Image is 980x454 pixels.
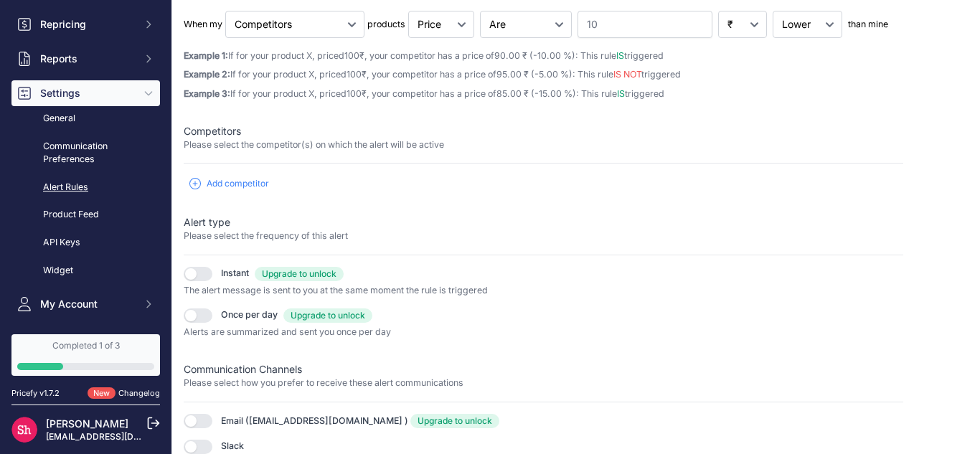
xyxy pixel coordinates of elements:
[249,415,402,426] span: [EMAIL_ADDRESS][DOMAIN_NAME]
[221,267,249,281] span: Instant
[40,297,134,311] span: My Account
[184,326,903,339] p: Alerts are summarized and sent you once per day
[184,18,222,32] p: When my
[184,284,903,298] p: The alert message is sent to you at the same moment the rule is triggered
[46,417,128,430] a: [PERSON_NAME]
[11,80,160,106] button: Settings
[184,215,903,230] p: Alert type
[848,18,888,32] p: than mine
[207,178,269,189] span: Add competitor
[184,50,228,61] strong: Example 1:
[221,308,278,323] span: Once per day
[184,362,903,377] p: Communication Channels
[40,86,134,100] span: Settings
[184,88,230,99] strong: Example 3:
[40,17,134,32] span: Repricing
[118,388,160,398] a: Changelog
[496,69,573,80] span: 95.00 ₹ (-5.00 %)
[255,267,344,281] span: Upgrade to unlock
[11,134,160,172] a: Communication Preferences
[184,88,903,101] p: If for your product X, priced ₹, your competitor has a price of : This rule triggered
[184,230,903,243] p: Please select the frequency of this alert
[17,340,154,351] div: Completed 1 of 3
[617,88,625,99] span: IS
[283,308,372,323] span: Upgrade to unlock
[367,18,405,32] p: products
[613,69,641,80] span: IS NOT
[184,138,903,152] p: Please select the competitor(s) on which the alert will be active
[347,69,362,80] span: 100
[221,415,499,426] span: Email ( )
[184,69,230,80] strong: Example 2:
[11,291,160,317] button: My Account
[344,50,359,61] span: 100
[46,431,196,442] a: [EMAIL_ADDRESS][DOMAIN_NAME]
[11,175,160,200] a: Alert Rules
[184,175,275,192] button: Add competitor
[184,377,903,390] p: Please select how you prefer to receive these alert communications
[11,202,160,227] a: Product Feed
[11,230,160,255] a: API Keys
[11,11,160,37] button: Repricing
[221,440,244,451] span: Slack
[184,49,903,63] p: If for your product X, priced ₹, your competitor has a price of : This rule triggered
[11,46,160,72] button: Reports
[410,414,499,428] a: Upgrade to unlock
[347,88,362,99] span: 100
[11,334,160,376] a: Completed 1 of 3
[11,258,160,283] a: Widget
[616,50,624,61] span: IS
[184,124,903,138] p: Competitors
[88,387,116,399] span: New
[40,52,134,66] span: Reports
[496,88,576,99] span: 85.00 ₹ (-15.00 %)
[184,68,903,82] p: If for your product X, priced ₹, your competitor has a price of : This rule triggered
[11,387,60,399] div: Pricefy v1.7.2
[494,50,575,61] span: 90.00 ₹ (-10.00 %)
[11,106,160,131] a: General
